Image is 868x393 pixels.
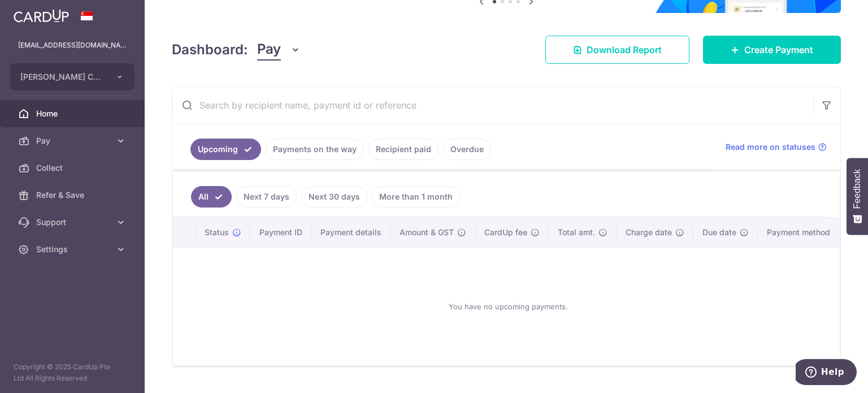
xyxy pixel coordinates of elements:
span: Read more on statuses [726,141,815,153]
span: Collect [36,162,111,174]
span: Amount & GST [400,227,454,238]
img: CardUp [14,9,69,23]
input: Search by recipient name, payment id or reference [172,87,813,123]
span: Feedback [852,169,862,209]
span: Status [205,227,229,238]
a: Recipient paid [368,139,439,160]
span: Due date [702,227,736,238]
a: Payments on the way [266,139,364,160]
button: Feedback - Show survey [847,158,868,235]
span: Home [36,108,111,119]
span: CardUp fee [484,227,527,238]
a: All [191,186,232,208]
span: Charge date [626,227,672,238]
a: Overdue [443,139,491,160]
a: Read more on statuses [726,141,827,153]
span: Pay [257,39,281,61]
h4: Dashboard: [172,40,248,60]
a: Next 30 days [301,186,367,208]
a: Next 7 days [236,186,297,208]
button: [PERSON_NAME] COFFEESHOP PTE. LTD. [10,63,134,90]
span: Create Payment [744,43,813,57]
div: You have no upcoming payments. [186,257,830,356]
th: Payment ID [250,218,311,247]
span: Settings [36,244,111,255]
span: [PERSON_NAME] COFFEESHOP PTE. LTD. [20,71,104,83]
a: Upcoming [190,139,261,160]
span: Support [36,217,111,228]
span: Refer & Save [36,189,111,201]
span: Total amt. [558,227,595,238]
span: Pay [36,135,111,146]
span: Download Report [587,43,662,57]
button: Pay [257,39,301,61]
p: [EMAIL_ADDRESS][DOMAIN_NAME] [18,40,127,51]
th: Payment details [311,218,390,247]
iframe: Opens a widget where you can find more information [796,359,857,387]
a: Download Report [545,36,689,64]
a: Create Payment [703,36,841,64]
a: More than 1 month [372,186,460,208]
th: Payment method [758,218,844,247]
